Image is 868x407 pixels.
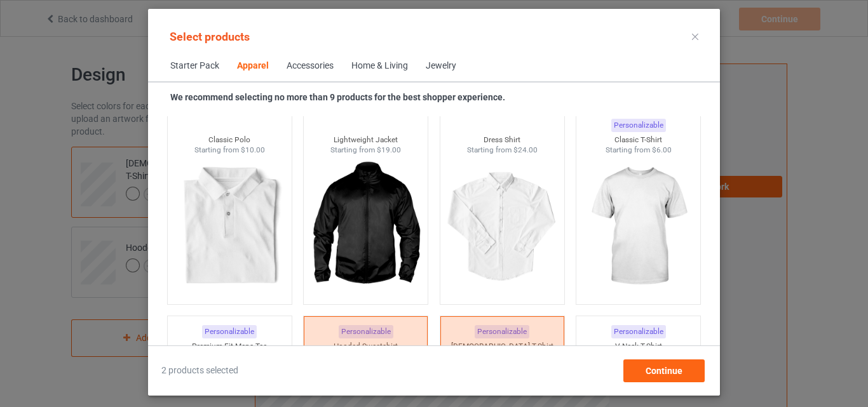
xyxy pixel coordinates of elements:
span: Starter Pack [161,51,228,81]
div: Continue [623,359,705,382]
img: regular.jpg [309,156,423,298]
div: Apparel [237,60,269,72]
div: Starting from [304,145,428,156]
div: Jewelry [426,60,456,72]
div: Starting from [168,145,292,156]
div: Classic T-Shirt [576,135,700,145]
img: regular.jpg [173,156,287,298]
strong: We recommend selecting no more than 9 products for the best shopper experience. [170,92,505,102]
span: 2 products selected [161,364,238,377]
div: V-Neck T-Shirt [576,341,700,352]
div: Accessories [287,60,334,72]
div: Personalizable [202,325,257,338]
div: Premium Fit Mens Tee [168,341,292,352]
span: Select products [170,30,250,43]
div: Classic Polo [168,135,292,145]
div: Dress Shirt [440,135,564,145]
div: Personalizable [611,119,666,132]
div: Starting from [576,145,700,156]
img: regular.jpg [445,156,559,298]
div: Personalizable [611,325,666,338]
span: $19.00 [377,145,401,154]
div: Starting from [440,145,564,156]
span: $24.00 [513,145,538,154]
div: Home & Living [351,60,408,72]
span: Continue [646,366,682,376]
img: regular.jpg [581,156,695,298]
div: Lightweight Jacket [304,135,428,145]
span: $10.00 [241,145,265,154]
span: $6.00 [652,145,672,154]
